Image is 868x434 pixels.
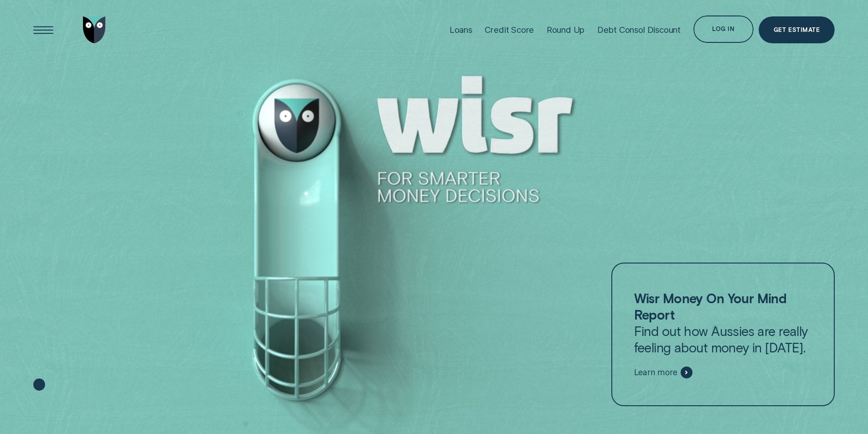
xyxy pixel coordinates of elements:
[634,290,812,355] p: Find out how Aussies are really feeling about money in [DATE].
[485,25,534,35] div: Credit Score
[30,16,57,43] button: Open Menu
[634,290,787,322] strong: Wisr Money On Your Mind Report
[547,25,585,35] div: Round Up
[611,263,835,406] a: Wisr Money On Your Mind ReportFind out how Aussies are really feeling about money in [DATE].Learn...
[597,25,681,35] div: Debt Consol Discount
[83,16,106,43] img: Wisr
[693,15,754,42] button: Log in
[634,367,677,377] span: Learn more
[449,25,472,35] div: Loans
[759,16,835,43] a: Get Estimate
